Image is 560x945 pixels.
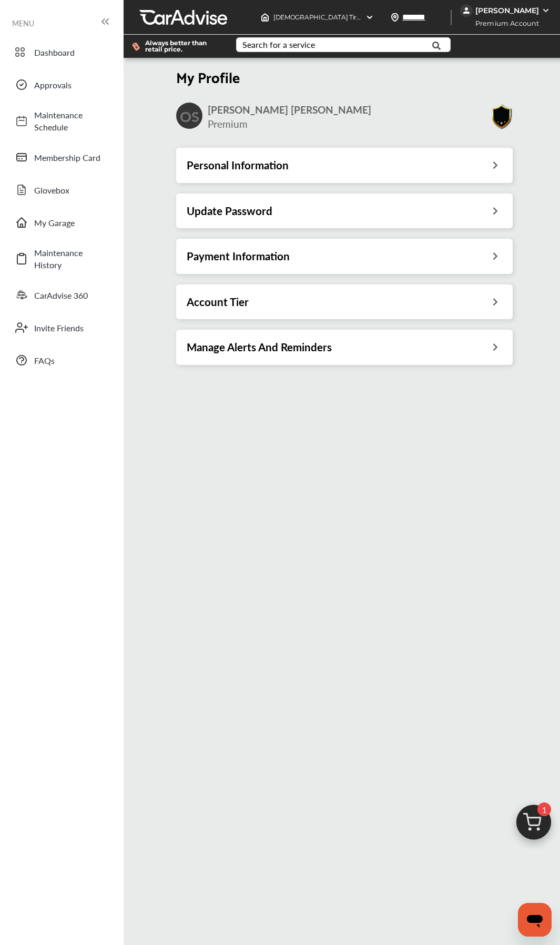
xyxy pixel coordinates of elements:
[34,151,108,164] span: Membership Card
[208,117,248,131] span: Premium
[9,314,113,341] a: Invite Friends
[261,13,269,22] img: header-home-logo.8d720a4f.svg
[187,204,272,218] h3: Update Password
[34,354,108,367] span: FAQs
[9,144,113,171] a: Membership Card
[12,19,34,27] span: MENU
[518,903,552,937] iframe: Button to launch messaging window
[491,104,513,130] img: Premiumbadge.10c2a128.svg
[187,340,332,354] h3: Manage Alerts And Reminders
[9,347,113,374] a: FAQs
[187,249,290,263] h3: Payment Information
[451,9,452,25] img: header-divider.bc55588e.svg
[461,18,547,29] span: Premium Account
[34,322,108,334] span: Invite Friends
[9,38,113,66] a: Dashboard
[34,289,108,301] span: CarAdvise 360
[542,6,550,15] img: WGsFRI8htEPBVLJbROoPRyZpYNWhNONpIPPETTm6eUC0GeLEiAAAAAElFTkSuQmCC
[145,40,219,53] span: Always better than retail price.
[242,40,315,49] div: Search for a service
[9,104,113,138] a: Maintenance Schedule
[460,4,473,17] img: jVpblrzwTbfkPYzPPzSLxeg0AAAAASUVORK5CYII=
[187,295,249,309] h3: Account Tier
[34,46,108,58] span: Dashboard
[208,103,371,117] span: [PERSON_NAME] [PERSON_NAME]
[365,13,374,22] img: header-down-arrow.9dd2ce7d.svg
[34,79,108,91] span: Approvals
[176,67,513,86] h2: My Profile
[34,217,108,229] span: My Garage
[9,176,113,204] a: Glovebox
[34,247,108,271] span: Maintenance History
[273,13,531,21] span: [DEMOGRAPHIC_DATA] Tire 214 , [STREET_ADDRESS] [GEOGRAPHIC_DATA] , M6M 1S6
[187,158,289,172] h3: Personal Information
[391,13,399,22] img: location_vector.a44bc228.svg
[132,42,140,51] img: dollor_label_vector.a70140d1.svg
[475,6,539,15] div: [PERSON_NAME]
[180,107,199,125] h2: OS
[537,802,551,816] span: 1
[9,209,113,236] a: My Garage
[9,281,113,309] a: CarAdvise 360
[9,241,113,276] a: Maintenance History
[34,109,108,133] span: Maintenance Schedule
[9,71,113,98] a: Approvals
[34,184,108,196] span: Glovebox
[508,800,559,850] img: cart_icon.3d0951e8.svg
